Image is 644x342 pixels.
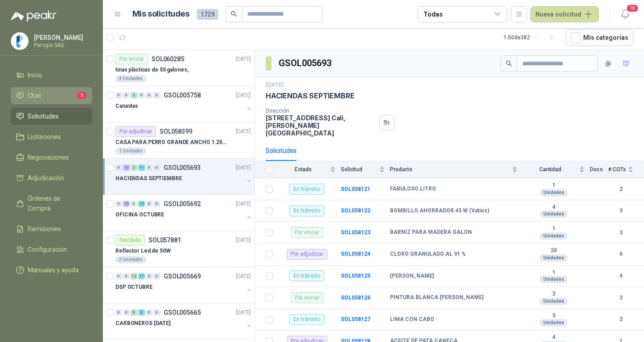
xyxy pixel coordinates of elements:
a: Órdenes de Compra [11,190,92,217]
span: Órdenes de Compra [28,194,84,213]
div: Por enviar [115,54,148,64]
b: 3 [608,228,633,237]
img: Logo peakr [11,11,56,21]
div: 15 [123,201,130,207]
div: Por adjudicar [287,249,327,260]
a: 0 0 12 17 0 0 GSOL005669[DATE] DSP OCTUBRE [115,271,253,300]
b: SOL058124 [341,251,370,257]
span: search [506,60,512,67]
div: 2 [131,92,137,98]
div: 5 [131,309,137,316]
span: Configuración [28,245,67,254]
span: Producto [390,166,510,173]
div: 17 [138,273,145,279]
span: 1729 [197,9,218,20]
span: Manuales y ayuda [28,265,79,275]
th: Solicitud [341,161,390,178]
div: 0 [153,201,160,207]
div: 12 [131,273,137,279]
div: 0 [138,92,145,98]
a: Licitaciones [11,128,92,145]
div: Por enviar [291,227,323,238]
a: SOL058121 [341,186,370,192]
p: Perugia SAS [34,42,90,48]
div: 0 [153,92,160,98]
span: Adjudicación [28,173,64,183]
div: 0 [115,201,122,207]
a: Remisiones [11,220,92,237]
span: Inicio [28,70,42,80]
b: SOL058125 [341,273,370,279]
b: 6 [608,250,633,258]
span: Remisiones [28,224,61,234]
div: En tránsito [289,314,324,325]
p: GSOL005665 [164,309,201,316]
div: Todas [424,9,442,19]
span: search [231,11,237,17]
b: 4 [523,334,585,341]
p: OFICINA OCTUBRE [115,211,164,219]
p: [DATE] [236,200,251,208]
div: 4 Unidades [115,75,146,82]
span: # COTs [608,166,626,173]
b: 2 [523,291,585,298]
b: 1 [523,182,585,189]
a: SOL058123 [341,229,370,236]
p: Canastas [115,102,138,110]
div: 0 [153,165,160,171]
p: SOL058399 [160,128,192,135]
div: 0 [153,309,160,316]
b: PINTURA BLANCA [PERSON_NAME] [390,294,483,301]
div: 0 [131,201,137,207]
p: GSOL005669 [164,273,201,279]
p: [DATE] [236,91,251,100]
button: Nueva solicitud [530,6,599,22]
div: En tránsito [289,206,324,216]
b: 1 [523,225,585,232]
div: 10 [123,165,130,171]
div: Unidades [540,298,568,305]
div: Unidades [540,319,568,326]
a: SOL058122 [341,207,370,214]
p: CASA PARA PERRO GRANDE ANCHO 1.20x1.00 x1.20 [115,138,227,147]
a: Manuales y ayuda [11,262,92,279]
div: Unidades [540,254,568,262]
div: Unidades [540,276,568,283]
p: GSOL005758 [164,92,201,98]
p: [PERSON_NAME] [34,34,90,41]
h1: Mis solicitudes [132,8,190,21]
p: GSOL005692 [164,201,201,207]
div: 0 [115,165,122,171]
b: 2 [608,315,633,324]
p: [DATE] [236,272,251,281]
b: 2 [608,185,633,194]
div: En tránsito [289,184,324,194]
div: En tránsito [289,270,324,281]
b: [PERSON_NAME] [390,273,434,280]
p: CARBONEROS [DATE] [115,319,170,328]
p: [STREET_ADDRESS] Cali , [PERSON_NAME][GEOGRAPHIC_DATA] [266,114,376,137]
b: 1 [523,269,585,276]
th: # COTs [608,161,644,178]
a: Configuración [11,241,92,258]
a: 0 0 2 0 0 0 GSOL005758[DATE] Canastas [115,90,253,118]
div: 0 [123,273,130,279]
b: BARNIZ PARA MADERA GALON [390,229,472,236]
p: HACIENDAS SEPTIEMBRE [115,174,182,183]
b: 3 [608,294,633,302]
div: 1 Unidades [115,148,146,155]
span: 1 [77,92,87,99]
button: Mís categorías [566,29,633,46]
a: RecibidoSOL057881[DATE] Reflector Led de 50W2 Unidades [103,231,254,267]
div: 1 - 50 de 382 [504,30,559,45]
span: Estado [278,166,328,173]
div: 0 [146,309,153,316]
span: 18 [626,4,639,13]
p: [DATE] [236,236,251,245]
div: 0 [146,273,153,279]
a: Chat1 [11,87,92,104]
b: 20 [523,247,585,254]
b: FABULOSO LITRO [390,186,436,193]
